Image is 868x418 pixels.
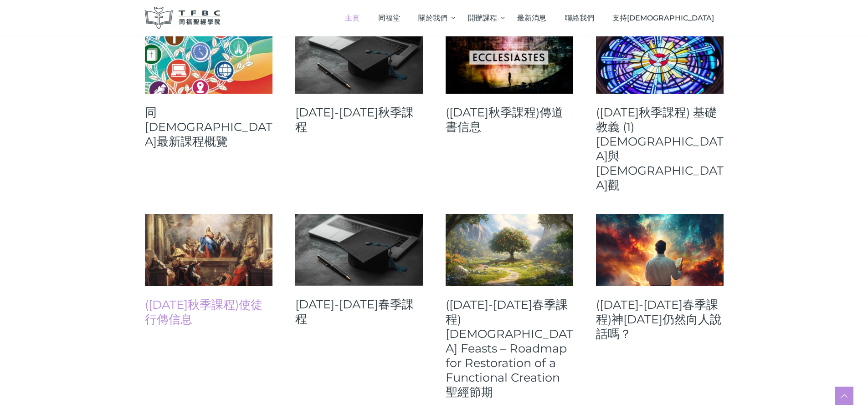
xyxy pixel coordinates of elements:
a: 主頁 [336,5,369,31]
span: 最新消息 [517,14,546,22]
a: ([DATE]秋季課程)傳道書信息 [446,105,573,134]
a: [DATE]-[DATE]春季課程 [295,297,423,326]
span: 開辦課程 [468,14,497,22]
span: 關於我們 [418,14,447,22]
a: 同[DEMOGRAPHIC_DATA]最新課程概覽 [145,105,272,149]
a: 支持[DEMOGRAPHIC_DATA] [603,5,724,31]
a: 關於我們 [409,5,458,31]
a: 開辦課程 [458,5,508,31]
a: [DATE]-[DATE]秋季課程 [295,105,423,134]
img: 同福聖經學院 TFBC [145,7,221,29]
a: ([DATE]-[DATE]春季課程) [DEMOGRAPHIC_DATA] Feasts – Roadmap for Restoration of a Functional Creation ... [446,297,573,399]
span: 主頁 [345,14,360,22]
a: 最新消息 [508,5,556,31]
span: 聯絡我們 [565,14,594,22]
a: Scroll to top [835,387,853,405]
a: 聯絡我們 [555,5,603,31]
a: ([DATE]-[DATE]春季課程)神[DATE]仍然向人說話嗎？ [596,297,724,341]
a: 同福堂 [369,5,409,31]
span: 支持[DEMOGRAPHIC_DATA] [612,14,714,22]
span: 同福堂 [378,14,400,22]
a: ([DATE]秋季課程) 基礎教義 (1) [DEMOGRAPHIC_DATA]與[DEMOGRAPHIC_DATA]觀 [596,105,724,192]
a: ([DATE]秋季課程)使徒行傳信息 [145,297,272,327]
